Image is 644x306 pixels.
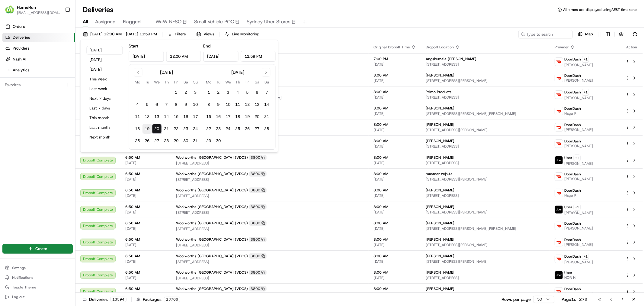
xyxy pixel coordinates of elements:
[555,271,563,279] img: uber-new-logo.jpeg
[125,259,166,264] span: [DATE]
[373,193,416,198] span: [DATE]
[564,96,593,100] span: [PERSON_NAME]
[262,79,272,85] th: Sunday
[426,95,545,100] span: [STREET_ADDRESS]
[231,69,244,75] div: [DATE]
[564,90,581,95] span: DoorDash
[171,136,181,146] button: 29
[176,254,248,259] span: Woolworths [GEOGRAPHIC_DATA] (VDOS)
[249,220,267,226] div: 3800
[249,187,267,193] div: 3800
[373,122,416,127] span: 8:00 AM
[426,90,451,94] span: Primo Products
[564,111,581,116] span: Naga K.
[129,43,139,49] label: Start
[564,139,581,144] span: DoorDash
[233,88,243,97] button: 4
[555,123,563,131] img: doordash_logo_v2.png
[555,288,563,295] img: doordash_logo_v2.png
[129,51,164,62] input: Date
[426,171,453,176] span: muamer zejnula
[214,112,223,122] button: 16
[426,155,454,160] span: [PERSON_NAME]
[426,270,454,275] span: [PERSON_NAME]
[426,138,454,143] span: [PERSON_NAME]
[16,39,100,45] input: Clear
[426,45,454,50] span: Dropoff Location
[143,136,152,146] button: 26
[223,88,233,97] button: 3
[203,51,239,62] input: Date
[17,4,36,10] button: HomeRun
[373,204,416,209] span: 8:00 AM
[191,79,200,85] th: Sunday
[564,106,581,111] span: DoorDash
[160,69,173,75] div: [DATE]
[373,221,416,226] span: 8:00 AM
[4,85,49,96] a: 📗Knowledge Base
[51,88,56,93] div: 💻
[426,106,454,111] span: [PERSON_NAME]
[373,90,416,94] span: 8:00 AM
[555,107,563,115] img: doordash_logo_v2.png
[222,30,262,38] button: Live Monitoring
[13,57,26,62] span: Nash AI
[233,112,243,122] button: 18
[373,259,416,264] span: [DATE]
[125,204,166,209] span: 6:50 AM
[166,51,201,62] input: Time
[214,79,223,85] th: Tuesday
[233,100,243,109] button: 11
[83,18,88,25] span: All
[564,57,581,62] span: DoorDash
[125,177,166,182] span: [DATE]
[181,124,191,134] button: 23
[133,136,143,146] button: 25
[555,45,569,50] span: Provider
[585,31,593,37] span: Map
[90,31,157,37] span: [DATE] 12:00 AM - [DATE] 11:59 PM
[176,226,364,231] span: [STREET_ADDRESS]
[241,51,276,62] input: Time
[87,46,123,54] button: [DATE]
[162,112,171,122] button: 14
[555,222,563,230] img: doordash_logo_v2.png
[162,124,171,134] button: 21
[249,171,267,177] div: 3800
[125,237,166,242] span: 6:50 AM
[125,161,166,165] span: [DATE]
[80,30,160,38] button: [DATE] 12:00 AM - [DATE] 11:59 PM
[12,265,26,270] span: Settings
[125,254,166,259] span: 6:50 AM
[204,88,214,97] button: 1
[564,155,572,160] span: Uber
[176,177,364,182] span: [STREET_ADDRESS]
[232,31,259,37] span: Live Monitoring
[171,124,181,134] button: 22
[373,62,416,67] span: [DATE]
[191,88,200,97] button: 3
[564,172,581,177] span: DoorDash
[373,210,416,215] span: [DATE]
[373,254,416,259] span: 8:00 AM
[181,100,191,109] button: 9
[233,79,243,85] th: Thursday
[564,221,581,226] span: DoorDash
[555,156,563,164] img: uber-new-logo.jpeg
[194,18,234,25] span: Small Vehicle POC
[2,80,73,90] div: Favorites
[574,155,581,161] button: +1
[191,112,200,122] button: 17
[564,237,581,242] span: DoorDash
[176,221,248,226] span: Woolworths [GEOGRAPHIC_DATA] (VDOS)
[564,63,593,67] span: [PERSON_NAME]
[49,85,99,96] a: 💻API Documentation
[87,104,123,112] button: Last 7 days
[564,193,581,198] span: Naga K.
[87,75,123,83] button: This week
[125,243,166,247] span: [DATE]
[191,124,200,134] button: 24
[125,270,166,275] span: 6:50 AM
[373,171,416,176] span: 8:00 AM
